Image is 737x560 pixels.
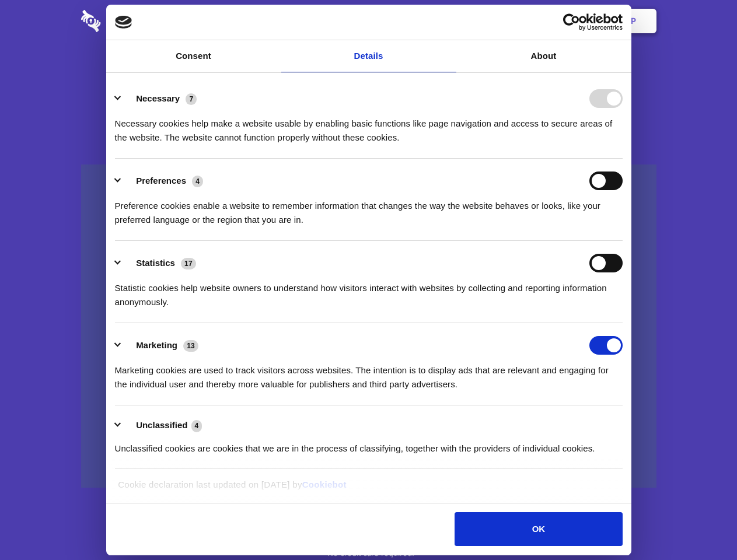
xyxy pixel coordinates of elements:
button: Preferences (4) [115,171,211,190]
a: About [456,40,631,72]
label: Necessary [136,93,180,103]
a: Usercentrics Cookiebot - opens in a new window [521,13,623,31]
span: 4 [192,176,203,187]
div: Preference cookies enable a website to remember information that changes the way the website beha... [115,190,623,227]
a: Wistia video thumbnail [81,164,656,488]
a: Cookiebot [302,480,347,489]
a: Details [281,40,456,72]
span: 13 [183,340,198,352]
iframe: Drift Widget Chat Controller [679,502,723,546]
label: Preferences [136,176,186,185]
div: Necessary cookies help make a website usable by enabling basic functions like page navigation and... [115,108,623,145]
a: Login [529,3,580,39]
button: Unclassified (4) [115,418,209,433]
a: Pricing [343,3,393,39]
span: 7 [186,93,197,105]
a: Contact [473,3,527,39]
div: Marketing cookies are used to track visitors across websites. The intention is to display ads tha... [115,355,623,391]
label: Marketing [136,340,177,350]
div: Unclassified cookies are cookies that we are in the process of classifying, together with the pro... [115,433,623,456]
img: logo [115,16,132,29]
button: Necessary (7) [115,89,204,108]
button: Marketing (13) [115,336,206,355]
div: Statistic cookies help website owners to understand how visitors interact with websites by collec... [115,272,623,309]
a: Consent [106,40,281,72]
h4: Auto-redaction of sensitive data, encrypted data sharing and self-destructing private chats. Shar... [81,106,656,145]
span: 4 [191,420,202,432]
button: OK [455,512,622,546]
div: Cookie declaration last updated on [DATE] by [109,478,628,501]
img: logo-wordmark-white-trans-d4663122ce5f474addd5e946df7df03e33cb6a1c49d2221995e7729f52c070b2.svg [81,10,181,32]
h1: Eliminate Slack Data Loss. [81,52,656,94]
button: Statistics (17) [115,254,204,272]
label: Statistics [136,258,175,268]
span: 17 [181,258,196,269]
